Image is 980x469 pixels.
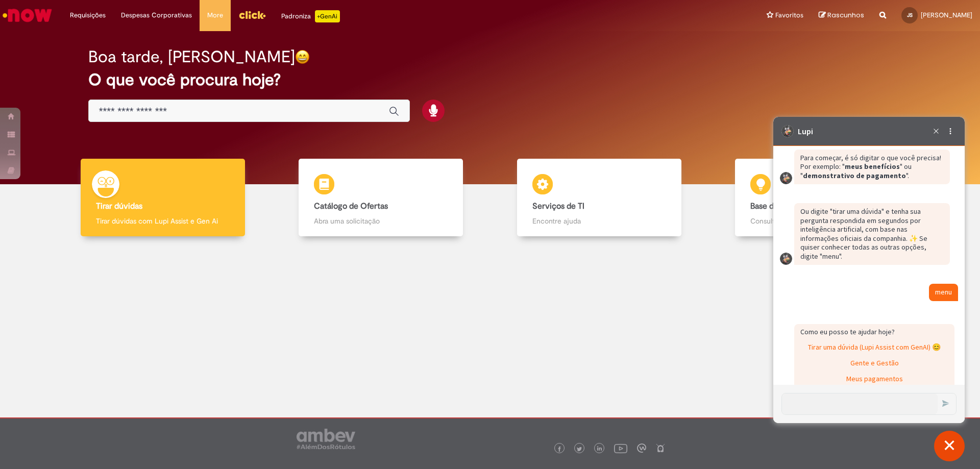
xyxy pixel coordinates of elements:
img: logo_footer_naosei.png [656,443,665,453]
span: JS [907,12,913,18]
h2: Boa tarde, [PERSON_NAME] [88,48,295,66]
img: logo_footer_linkedin.png [597,446,602,452]
button: Fechar conversa de suporte [934,431,965,461]
b: Base de Conhecimento [750,201,835,211]
img: ServiceNow [1,5,54,26]
p: +GenAi [315,10,340,22]
span: Rascunhos [827,10,864,20]
p: Consulte e aprenda [750,216,884,226]
a: Base de Conhecimento Consulte e aprenda [708,159,927,237]
img: click_logo_yellow_360x200.png [238,7,266,22]
img: logo_footer_twitter.png [577,447,582,452]
p: Encontre ajuda [532,216,666,226]
span: More [207,10,223,20]
p: Tirar dúvidas com Lupi Assist e Gen Ai [96,216,230,226]
b: Serviços de TI [532,201,584,211]
span: Favoritos [775,10,803,20]
span: Despesas Corporativas [121,10,192,20]
b: Tirar dúvidas [96,201,142,211]
a: Catálogo de Ofertas Abra uma solicitação [272,159,491,237]
span: [PERSON_NAME] [921,11,972,19]
p: Abra uma solicitação [314,216,448,226]
img: logo_footer_youtube.png [614,441,627,455]
img: happy-face.png [295,50,310,64]
a: Tirar dúvidas Tirar dúvidas com Lupi Assist e Gen Ai [54,159,272,237]
div: Padroniza [281,10,340,22]
a: Rascunhos [819,11,864,20]
img: logo_footer_workplace.png [637,443,646,453]
img: logo_footer_facebook.png [557,447,562,452]
b: Catálogo de Ofertas [314,201,388,211]
a: Serviços de TI Encontre ajuda [490,159,708,237]
img: logo_footer_ambev_rotulo_gray.png [297,429,355,449]
iframe: Suporte do Bate-Papo [773,117,965,423]
h2: O que você procura hoje? [88,71,892,89]
span: Requisições [70,10,106,20]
